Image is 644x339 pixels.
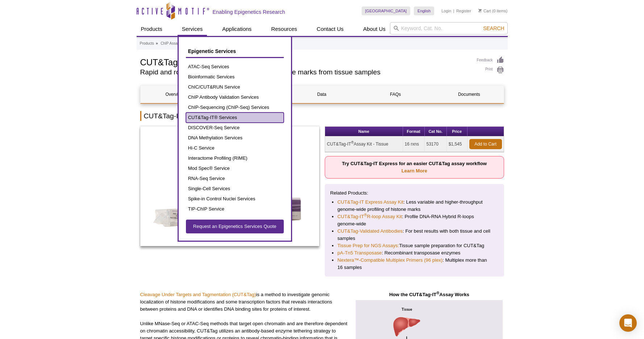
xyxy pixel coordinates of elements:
img: Your Cart [478,9,482,12]
h2: CUT&Tag-IT Assay Kit – Tissue Overview [140,111,504,121]
a: FAQs [361,86,429,103]
a: Bioinformatic Services [186,72,284,82]
a: Add to Cart [469,139,502,149]
a: TIP-ChIP Service [186,204,284,214]
a: Cleavage Under Targets and Tagmentation (CUT&Tag) [140,292,256,297]
h1: CUT&Tag-IT® Assay Kit - Tissue [140,56,470,67]
a: Data [288,86,356,103]
td: $1,545 [447,136,468,152]
a: Products [140,40,154,47]
span: Epigenetic Services [188,48,236,54]
li: : Profile DNA-RNA Hybrid R-loops genome-wide [337,213,491,228]
sup: ® [351,140,354,144]
a: Nextera™-Compatible Multiplex Primers (96 plex) [337,257,443,264]
li: : Less variable and higher-throughput genome-wide profiling of histone marks [337,199,491,213]
a: Mod Spec® Service [186,163,284,173]
a: Documents [435,86,503,103]
li: | [453,7,454,15]
a: Register [456,8,471,13]
strong: How the CUT&Tag-IT Assay Works [389,292,469,297]
div: Open Intercom Messenger [619,314,637,332]
a: Request an Epigenetics Services Quote [186,220,284,233]
th: Format [403,127,425,136]
li: Tissue sample preparation for CUT&Tag [337,242,491,249]
td: 16 rxns [403,136,425,152]
a: Print [477,66,504,74]
a: CUT&Tag-IT Express Assay Kit [337,199,403,206]
a: ChIP Assays [161,40,181,47]
a: DNA Methylation Services [186,133,284,143]
a: CUT&Tag-Validated Antibodies [337,228,403,235]
a: Contact Us [312,22,348,36]
a: Tissue Prep for NGS Assays: [337,242,399,249]
a: pA-Tn5 Transposase [337,249,382,257]
td: CUT&Tag-IT Assay Kit - Tissue [325,136,403,152]
a: ATAC-Seq Services [186,62,284,72]
sup: ® [364,213,367,217]
a: ChIP-Sequencing (ChIP-Seq) Services [186,102,284,113]
img: CUT&Tag-IT Assay Kit - Tissue [140,126,320,246]
a: CUT&Tag-IT® Services [186,113,284,123]
li: : For best results with both tissue and cell samples [337,228,491,242]
sup: ® [436,291,439,295]
a: Login [441,8,451,13]
a: ChIC/CUT&RUN Service [186,82,284,92]
a: [GEOGRAPHIC_DATA] [362,7,411,15]
strong: Try CUT&Tag-IT Express for an easier CUT&Tag assay workflow [342,161,487,173]
a: CUT&Tag-IT®R-loop Assay Kit [337,213,402,220]
a: Cart [478,8,491,13]
a: Learn More [402,168,427,173]
th: Name [325,127,403,136]
li: : Recombinant transposase enzymes [337,249,491,257]
a: Epigenetic Services [186,44,284,58]
th: Price [447,127,468,136]
p: is a method to investigate genomic localization of histone modifications and some transcription f... [140,291,349,313]
td: 53170 [425,136,447,152]
p: Related Products: [330,189,499,197]
a: English [414,7,434,15]
a: Feedback [477,56,504,64]
a: Hi-C Service [186,143,284,153]
th: Cat No. [425,127,447,136]
a: Overview [141,86,209,103]
a: Spike-in Control Nuclei Services [186,194,284,204]
a: Products [137,22,167,36]
li: : Multiplex more than 16 samples [337,257,491,271]
button: Search [481,25,506,32]
input: Keyword, Cat. No. [390,22,508,34]
a: Applications [218,22,256,36]
li: » [156,41,158,45]
a: Interactome Profiling (RIME) [186,153,284,163]
a: ChIP Antibody Validation Services [186,92,284,102]
h2: Rapid and robust genome-wide analysis of histone marks from tissue samples [140,69,470,75]
a: Single-Cell Services [186,184,284,194]
a: DISCOVER-Seq Service [186,123,284,133]
a: RNA-Seq Service [186,173,284,184]
a: About Us [359,22,390,36]
a: Resources [267,22,302,36]
h2: Enabling Epigenetics Research [213,9,285,15]
a: Services [178,22,207,36]
li: (0 items) [478,7,508,15]
span: Search [483,25,504,31]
